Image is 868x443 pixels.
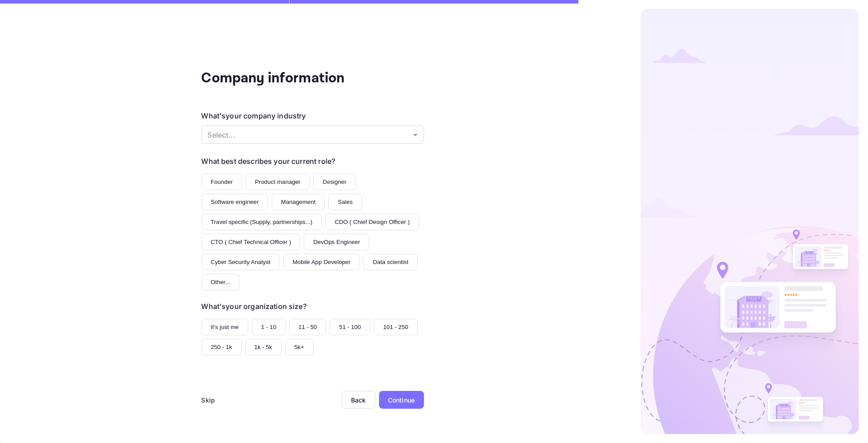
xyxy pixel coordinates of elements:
[330,319,370,335] button: 51 - 100
[363,254,418,270] button: Data scientist
[641,9,859,434] img: logo
[245,339,282,355] button: 1k - 5k
[351,396,366,404] div: Back
[202,319,248,335] button: It's just me
[202,194,268,210] button: Software engineer
[208,130,410,140] p: Select...
[202,110,306,121] div: What's your company industry
[202,174,242,190] button: Founder
[202,274,240,290] button: Other...
[285,339,314,355] button: 5k+
[202,395,215,405] div: Skip
[272,194,325,210] button: Management
[202,234,301,250] button: CTO ( Chief Technical Officer )
[304,234,369,250] button: DevOps Engineer
[325,214,419,230] button: CDO ( Chief Design Officer )
[283,254,360,270] button: Mobile App Developer
[252,319,286,335] button: 1 - 10
[388,395,415,405] div: Continue
[202,301,307,312] div: What's your organization size?
[313,174,355,190] button: Designer
[246,174,310,190] button: Product manager
[328,194,362,210] button: Sales
[202,156,335,167] div: What best describes your current role?
[202,214,322,230] button: Travel specific (Supply, partnerships...)
[202,254,280,270] button: Cyber Security Analyst
[202,68,379,89] div: Company information
[289,319,327,335] button: 11 - 50
[374,319,417,335] button: 101 - 250
[202,339,242,355] button: 250 - 1k
[202,126,424,144] div: Without label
